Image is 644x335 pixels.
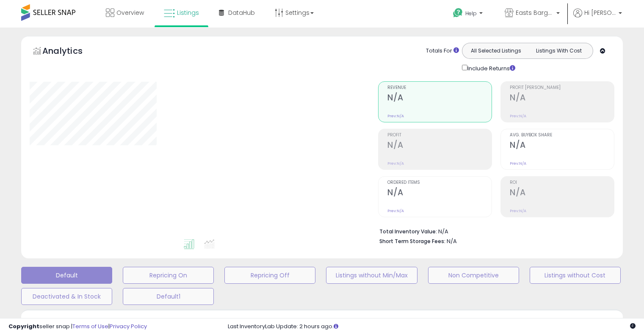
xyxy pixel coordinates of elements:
a: Help [446,1,491,28]
i: Get Help [453,8,463,18]
span: Easts Bargains [516,8,554,17]
span: ROI [510,180,614,185]
strong: Copyright [8,322,39,330]
div: Include Returns [456,63,525,73]
h2: N/A [387,188,492,199]
button: Repricing On [123,267,214,284]
small: Prev: N/A [510,208,526,213]
span: Listings [177,8,199,17]
button: Listings without Cost [530,267,621,284]
span: N/A [447,237,457,245]
h5: Analytics [42,45,99,59]
span: Profit [387,133,492,138]
button: Listings without Min/Max [326,267,417,284]
small: Prev: N/A [387,208,404,213]
h2: N/A [510,140,614,152]
div: Totals For [426,47,459,55]
span: Ordered Items [387,180,492,185]
h2: N/A [387,93,492,104]
span: Revenue [387,86,492,90]
li: N/A [379,226,608,236]
button: Deactivated & In Stock [21,288,112,305]
small: Prev: N/A [387,161,404,166]
h2: N/A [387,140,492,152]
h2: N/A [510,188,614,199]
button: All Selected Listings [464,45,528,56]
b: Short Term Storage Fees: [379,238,445,245]
span: Profit [PERSON_NAME] [510,86,614,90]
span: Hi [PERSON_NAME] [584,8,616,17]
button: Repricing Off [224,267,315,284]
small: Prev: N/A [387,114,404,119]
span: Overview [116,8,144,17]
span: Help [465,10,477,17]
small: Prev: N/A [510,161,526,166]
button: Listings With Cost [527,45,590,56]
button: Non Competitive [428,267,519,284]
button: Default1 [123,288,214,305]
small: Prev: N/A [510,114,526,119]
button: Default [21,267,112,284]
div: seller snap | | [8,323,147,331]
b: Total Inventory Value: [379,228,437,235]
span: Avg. Buybox Share [510,133,614,138]
a: Hi [PERSON_NAME] [573,8,622,28]
h2: N/A [510,93,614,104]
span: DataHub [228,8,255,17]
